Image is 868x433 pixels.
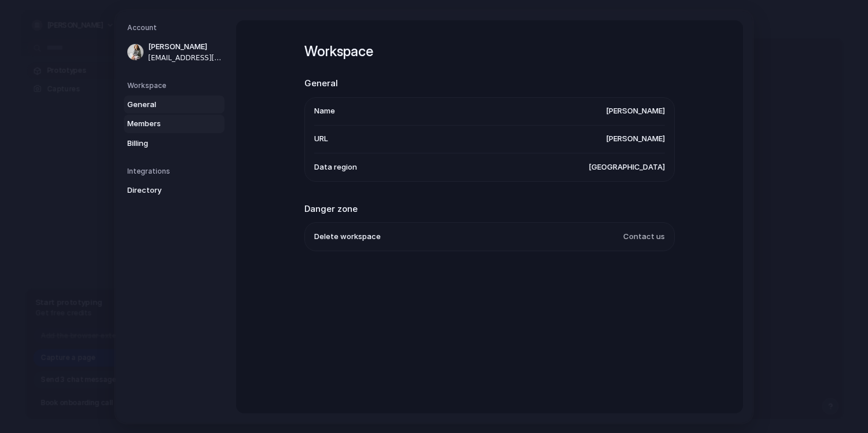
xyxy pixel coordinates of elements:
[148,41,222,53] span: [PERSON_NAME]
[127,185,201,196] span: Directory
[124,38,225,67] a: [PERSON_NAME][EMAIL_ADDRESS][DOMAIN_NAME]
[127,118,201,130] span: Members
[127,98,201,110] span: General
[314,161,357,173] span: Data region
[127,137,201,149] span: Billing
[314,105,335,117] span: Name
[124,134,225,152] a: Billing
[304,41,675,62] h1: Workspace
[127,166,225,177] h5: Integrations
[589,161,665,173] span: [GEOGRAPHIC_DATA]
[606,105,665,117] span: [PERSON_NAME]
[148,52,222,63] span: [EMAIL_ADDRESS][DOMAIN_NAME]
[304,77,675,90] h2: General
[127,80,225,90] h5: Workspace
[304,202,675,215] h2: Danger zone
[606,133,665,145] span: [PERSON_NAME]
[314,133,328,145] span: URL
[124,115,225,133] a: Members
[127,23,225,33] h5: Account
[623,231,665,243] span: Contact us
[124,95,225,113] a: General
[314,231,381,243] span: Delete workspace
[124,181,225,200] a: Directory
